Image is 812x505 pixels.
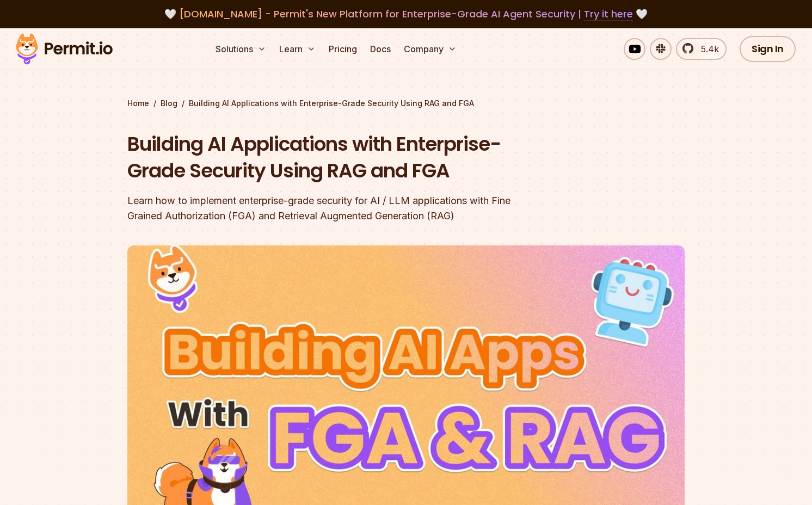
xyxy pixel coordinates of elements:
[179,7,633,21] span: [DOMAIN_NAME] - Permit's New Platform for Enterprise-Grade AI Agent Security |
[694,42,719,56] span: 5.4k
[127,193,545,224] div: Learn how to implement enterprise-grade security for AI / LLM applications with Fine Grained Auth...
[11,30,118,67] img: Permit logo
[584,7,633,21] a: Try it here
[211,38,270,60] button: Solutions
[366,38,395,60] a: Docs
[127,131,545,184] h1: Building AI Applications with Enterprise-Grade Security Using RAG and FGA
[399,38,461,60] button: Company
[676,38,727,60] a: 5.4k
[324,38,361,60] a: Pricing
[127,98,149,109] a: Home
[161,98,177,109] a: Blog
[26,7,786,22] div: 🤍 🤍
[740,36,796,62] a: Sign In
[275,38,320,60] button: Learn
[127,98,685,109] div: / /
